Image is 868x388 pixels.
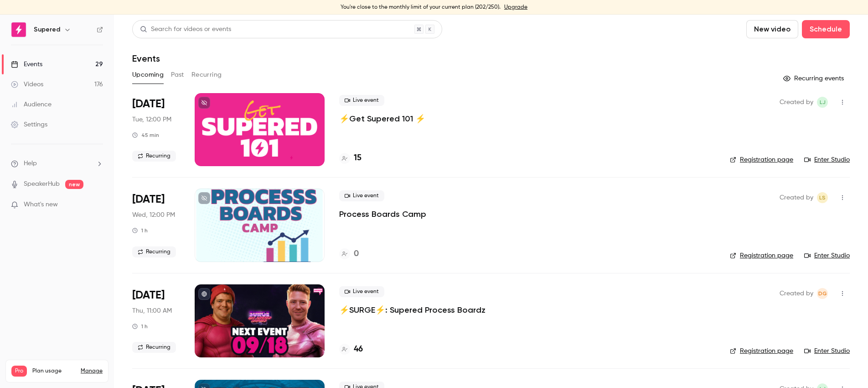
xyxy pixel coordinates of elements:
a: Process Boards Camp [339,209,426,220]
div: Videos [11,80,43,89]
span: Lindsay John [817,97,828,108]
span: Live event [339,95,384,106]
a: 46 [339,343,363,356]
a: Enter Studio [804,346,850,356]
div: 1 h [132,323,148,330]
h1: Events [132,53,160,64]
a: ⚡️Get Supered 101 ⚡️ [339,113,425,124]
h6: Supered [34,25,60,34]
span: D'Ana Guiloff [817,288,828,299]
div: Sep 16 Tue, 12:00 PM (America/New York) [132,93,180,166]
span: [DATE] [132,288,165,303]
span: Recurring [132,151,176,162]
span: [DATE] [132,97,165,111]
div: Events [11,60,42,69]
span: Live event [339,286,384,297]
a: Registration page [730,346,793,356]
a: Enter Studio [804,251,850,260]
span: new [65,180,83,189]
a: 0 [339,248,359,260]
div: Search for videos or events [140,25,231,34]
span: LS [819,192,826,203]
button: New video [746,20,798,38]
div: Audience [11,100,52,109]
span: Help [24,159,37,168]
div: 1 h [132,227,148,234]
span: LJ [820,97,826,108]
span: Recurring [132,342,176,353]
a: Manage [81,367,103,375]
span: Thu, 11:00 AM [132,306,172,315]
span: Tue, 12:00 PM [132,115,171,124]
button: Upcoming [132,68,164,82]
span: Recurring [132,246,176,257]
div: Settings [11,120,47,129]
span: DG [818,288,827,299]
span: Live event [339,190,384,201]
span: Created by [780,192,813,203]
a: ⚡️SURGE⚡️: Supered Process Boardz [339,304,486,315]
li: help-dropdown-opener [11,159,103,168]
span: Created by [780,288,813,299]
button: Past [171,68,184,82]
button: Schedule [802,20,850,38]
span: What's new [24,200,58,210]
a: Registration page [730,155,793,164]
div: Sep 18 Thu, 11:00 AM (America/New York) [132,284,180,357]
a: Enter Studio [804,155,850,164]
a: Registration page [730,251,793,260]
span: [DATE] [132,192,165,207]
h4: 0 [354,248,359,260]
img: Supered [11,22,26,37]
button: Recurring events [779,71,850,86]
span: Plan usage [32,367,75,375]
span: Lindsey Smith [817,192,828,203]
div: 45 min [132,131,159,139]
a: SpeakerHub [24,179,60,189]
a: Upgrade [504,4,527,11]
h4: 15 [354,152,362,164]
span: Created by [780,97,813,108]
iframe: Noticeable Trigger [92,201,103,209]
div: Sep 17 Wed, 10:00 AM (America/Denver) [132,189,180,262]
a: 15 [339,152,362,164]
button: Recurring [191,68,222,82]
span: Pro [11,366,27,377]
h4: 46 [354,343,363,356]
span: Wed, 12:00 PM [132,210,175,220]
